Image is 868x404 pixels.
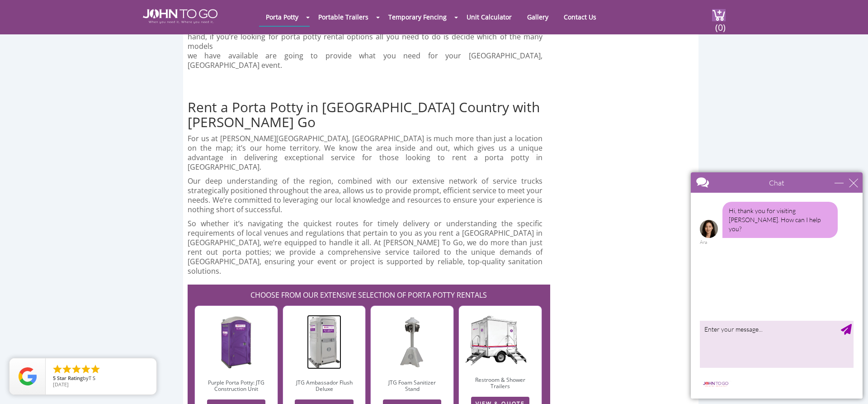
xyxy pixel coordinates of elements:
[143,9,217,24] img: JOHN to go
[80,364,91,375] li: 
[71,364,82,375] li: 
[89,375,95,381] span: T S
[388,379,436,393] a: JTG Foam Sanitizer Stand
[19,367,37,385] img: Review Rating
[520,8,555,26] a: Gallery
[188,176,542,214] p: Our deep understanding of the region, combined with our extensive network of service trucks strat...
[382,8,453,26] a: Temporary Fencing
[208,379,264,393] a: Purple Porta Potty: JTG Construction Unit
[53,375,149,382] span: by
[460,8,519,26] a: Unit Calculator
[90,364,101,375] li: 
[685,167,868,404] iframe: Live Chat Box
[61,364,72,375] li: 
[188,79,565,129] h2: Rent a Porta Potty in [GEOGRAPHIC_DATA] Country with [PERSON_NAME] Go
[307,315,342,369] img: Porta Potty Rental Near Me: Rockland County - Porta Potty
[53,375,56,381] span: 5
[259,8,305,26] a: Porta Potty
[459,299,542,366] img: Porta Potty Rental Near Me: Rockland County - Porta Potty
[311,8,375,26] a: Portable Trailers
[219,315,253,369] img: Porta Potty Rental Near Me: Rockland County - Porta Potty
[57,375,83,381] span: Star Rating
[397,315,428,369] img: Porta Potty Rental Near Me: Rockland County - Porta Potty
[188,219,542,276] p: So whether it’s navigating the quickest routes for timely delivery or understanding the specific ...
[53,381,69,388] span: [DATE]
[188,134,542,172] p: For us at [PERSON_NAME][GEOGRAPHIC_DATA], [GEOGRAPHIC_DATA] is much more than just a location on ...
[296,379,353,393] a: JTG Ambassador Flush Deluxe
[192,285,546,301] h2: CHOOSE FROM OUR EXTENSIVE SELECTION OF PORTA POTTY RENTALS
[715,14,726,33] span: (0)
[557,8,603,26] a: Contact Us
[52,364,63,375] li: 
[475,376,525,390] a: Restroom & Shower Trailers
[712,9,726,21] img: cart a
[188,13,542,70] p: If you’re looking to purchase your own portable toilets for permanent or continued use we have pl...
